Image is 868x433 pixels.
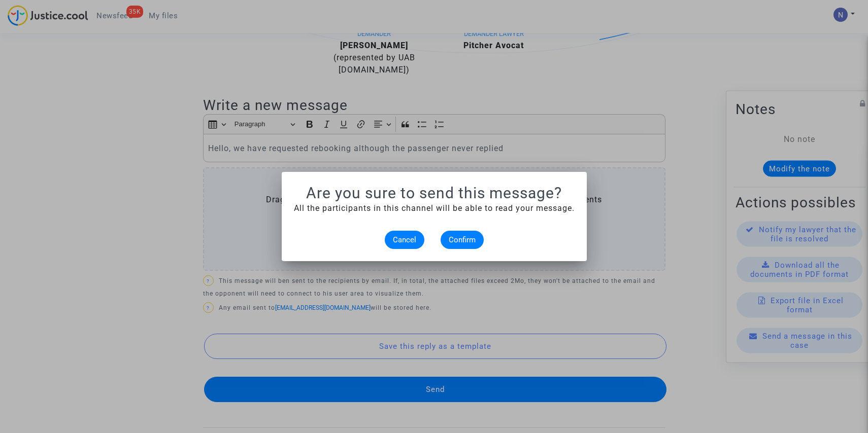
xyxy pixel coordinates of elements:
[441,231,484,249] button: Confirm
[294,203,575,213] span: All the participants in this channel will be able to read your message.
[393,235,416,244] span: Cancel
[294,184,575,202] h1: Are you sure to send this message?
[385,231,424,249] button: Cancel
[449,235,476,244] span: Confirm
